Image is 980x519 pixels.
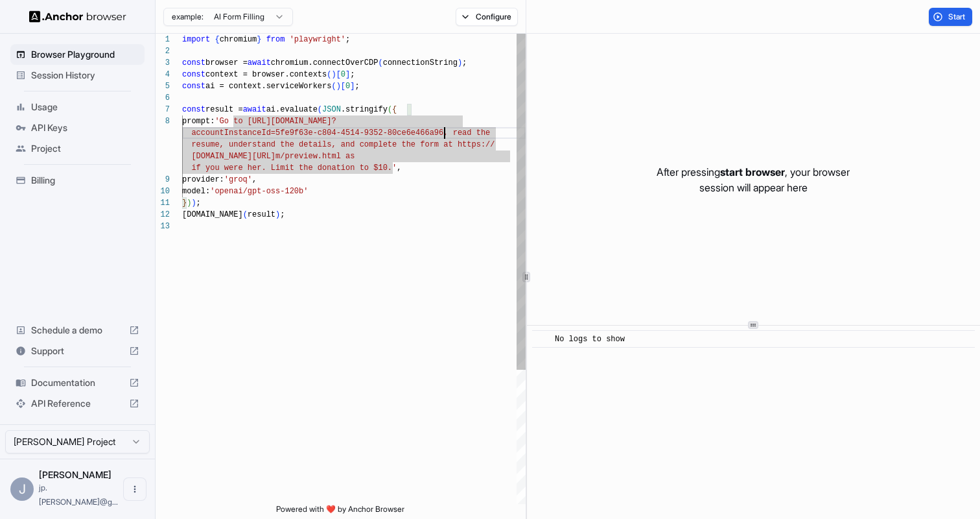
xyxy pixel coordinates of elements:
[156,209,170,221] div: 12
[210,187,308,196] span: 'openai/gpt-oss-120b'
[156,104,170,115] div: 7
[266,105,318,114] span: ai.evaluate
[392,105,397,114] span: {
[156,92,170,104] div: 6
[331,82,336,91] span: (
[280,210,285,219] span: ;
[388,105,392,114] span: (
[31,101,139,114] span: Usage
[539,333,545,346] span: ​
[10,117,145,138] div: API Keys
[29,10,126,23] img: Anchor Logo
[39,483,118,507] span: jp.chilumula@gmail.com
[336,70,341,79] span: [
[182,105,205,114] span: const
[355,82,359,91] span: ;
[345,82,350,91] span: 0
[10,170,145,191] div: Billing
[224,175,252,184] span: 'groq'
[257,35,261,44] span: }
[10,341,145,361] div: Support
[555,335,625,344] span: No logs to show
[275,210,280,219] span: )
[31,376,124,389] span: Documentation
[191,152,275,161] span: [DOMAIN_NAME][URL]
[341,70,345,79] span: 0
[191,140,425,149] span: resume, understand the details, and complete the f
[248,58,271,67] span: await
[341,82,345,91] span: [
[10,393,145,414] div: API Reference
[156,80,170,92] div: 5
[31,344,124,357] span: Support
[215,35,219,44] span: {
[205,70,327,79] span: context = browser.contexts
[243,105,266,114] span: await
[252,175,257,184] span: ,
[156,69,170,80] div: 4
[220,35,257,44] span: chromium
[205,82,331,91] span: ai = context.serviceWorkers
[383,58,458,67] span: connectionString
[929,8,972,26] button: Start
[456,8,519,26] button: Configure
[327,70,331,79] span: (
[123,477,146,501] button: Open menu
[350,82,355,91] span: ]
[10,44,145,65] div: Browser Playground
[378,58,382,67] span: (
[156,57,170,69] div: 3
[248,210,275,219] span: result
[182,175,224,184] span: provider:
[156,34,170,45] div: 1
[156,197,170,209] div: 11
[156,174,170,186] div: 9
[31,121,139,134] span: API Keys
[31,324,124,337] span: Schedule a demo
[191,163,397,173] span: if you were her. Limit the donation to $10.'
[196,199,201,208] span: ;
[10,477,34,501] div: J
[156,221,170,232] div: 13
[156,45,170,57] div: 2
[345,35,350,44] span: ;
[290,35,345,44] span: 'playwright'
[182,35,210,44] span: import
[182,210,243,219] span: [DOMAIN_NAME]
[187,199,191,208] span: )
[31,69,139,82] span: Session History
[191,128,425,138] span: accountInstanceId=5fe9f63e-c804-4514-9352-80ce6e46
[182,117,215,126] span: prompt:
[336,82,341,91] span: )
[425,128,490,138] span: 6a96, read the
[156,186,170,197] div: 10
[425,140,495,149] span: orm at https://
[205,58,248,67] span: browser =
[182,58,205,67] span: const
[720,165,785,178] span: start browser
[182,82,205,91] span: const
[10,320,145,341] div: Schedule a demo
[243,210,248,219] span: (
[31,142,139,155] span: Project
[172,12,204,22] span: example:
[182,70,205,79] span: const
[271,58,379,67] span: chromium.connectOverCDP
[331,70,336,79] span: )
[341,105,388,114] span: .stringify
[39,469,111,480] span: JP Chilumula
[191,199,196,208] span: )
[31,397,124,410] span: API Reference
[31,48,139,61] span: Browser Playground
[350,70,355,79] span: ;
[322,105,341,114] span: JSON
[156,115,170,127] div: 8
[397,163,401,173] span: ,
[10,97,145,117] div: Usage
[345,70,350,79] span: ]
[10,65,145,86] div: Session History
[266,35,285,44] span: from
[31,174,139,187] span: Billing
[215,117,336,126] span: 'Go to [URL][DOMAIN_NAME]?
[10,138,145,159] div: Project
